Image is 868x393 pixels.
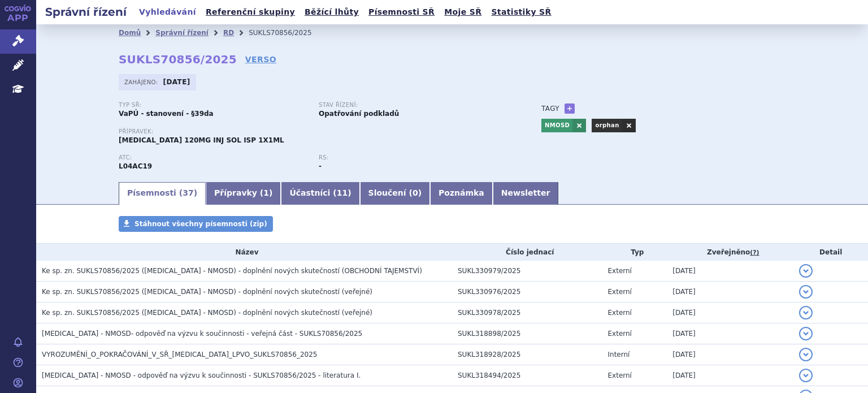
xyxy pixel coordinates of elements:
a: VERSO [245,54,276,65]
button: detail [799,348,813,361]
td: [DATE] [667,261,793,282]
a: Newsletter [493,182,559,205]
a: RD [223,29,234,37]
a: Přípravky (1) [206,182,281,205]
button: detail [799,369,813,382]
span: 1 [263,188,269,197]
button: detail [799,306,813,319]
a: Písemnosti SŘ [365,5,438,20]
span: 37 [183,188,193,197]
a: Moje SŘ [441,5,485,20]
span: Externí [608,372,632,379]
a: Běžící lhůty [301,5,362,20]
strong: SATRALIZUMAB [119,162,152,170]
span: ENSPRYNG - NMOSD- odpověď na výzvu k součinnosti - veřejná část - SUKLS70856/2025 [42,330,362,338]
li: SUKLS70856/2025 [249,24,326,41]
span: Externí [608,288,632,296]
span: 11 [337,188,348,197]
button: detail [799,264,813,278]
th: Typ [602,244,667,261]
td: [DATE] [667,303,793,323]
a: Účastníci (11) [281,182,359,205]
a: Domů [119,29,141,37]
p: Stav řízení: [319,102,507,109]
strong: Opatřování podkladů [319,110,399,118]
span: 0 [413,188,418,197]
button: detail [799,327,813,340]
span: Ke sp. zn. SUKLS70856/2025 (ENSPRYNG - NMOSD) - doplnění nových skutečností (veřejné) [42,309,372,317]
abbr: (?) [750,249,759,257]
td: [DATE] [667,282,793,303]
td: SUKL318494/2025 [452,365,602,386]
p: ATC: [119,154,307,161]
a: Statistiky SŘ [488,5,554,20]
td: SUKL330978/2025 [452,303,602,323]
strong: SUKLS70856/2025 [119,53,237,66]
span: [MEDICAL_DATA] 120MG INJ SOL ISP 1X1ML [119,136,284,144]
p: Přípravek: [119,128,519,135]
a: Poznámka [430,182,493,205]
a: + [565,103,575,114]
span: VYROZUMĚNÍ_O_POKRAČOVÁNÍ_V_SŘ_ENSPRYNG_LPVO_SUKLS70856_2025 [42,351,317,359]
span: Externí [608,267,632,275]
a: Sloučení (0) [360,182,430,205]
td: SUKL330976/2025 [452,282,602,303]
td: SUKL330979/2025 [452,261,602,282]
a: Vyhledávání [136,5,199,20]
h3: Tagy [541,102,559,115]
p: RS: [319,154,507,161]
span: ENSPRYNG - NMOSD - odpověď na výzvu k součinnosti - SUKLS70856/2025 - literatura I. [42,372,361,379]
th: Zveřejněno [667,244,793,261]
th: Číslo jednací [452,244,602,261]
th: Název [36,244,452,261]
span: Ke sp. zn. SUKLS70856/2025 (ENSPRYNG - NMOSD) - doplnění nových skutečností (OBCHODNÍ TAJEMSTVÍ) [42,267,422,275]
span: Ke sp. zn. SUKLS70856/2025 (ENSPRYNG - NMOSD) - doplnění nových skutečností (veřejné) [42,288,372,296]
a: Písemnosti (37) [119,182,206,205]
a: Referenční skupiny [202,5,298,20]
p: Typ SŘ: [119,102,307,109]
span: Externí [608,309,632,317]
td: SUKL318928/2025 [452,344,602,365]
button: detail [799,285,813,299]
strong: VaPÚ - stanovení - §39da [119,110,214,118]
a: NMOSD [541,119,572,132]
td: [DATE] [667,365,793,386]
span: Zahájeno: [124,77,160,87]
strong: - [319,162,322,170]
h2: Správní řízení [36,4,136,20]
a: orphan [592,119,622,132]
th: Detail [793,244,868,261]
span: Externí [608,330,632,338]
span: Interní [608,351,630,359]
span: Stáhnout všechny písemnosti (zip) [134,220,267,228]
td: SUKL318898/2025 [452,323,602,344]
a: Správní řízení [155,29,209,37]
strong: [DATE] [163,78,190,86]
td: [DATE] [667,344,793,365]
a: Stáhnout všechny písemnosti (zip) [119,216,273,232]
td: [DATE] [667,323,793,344]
